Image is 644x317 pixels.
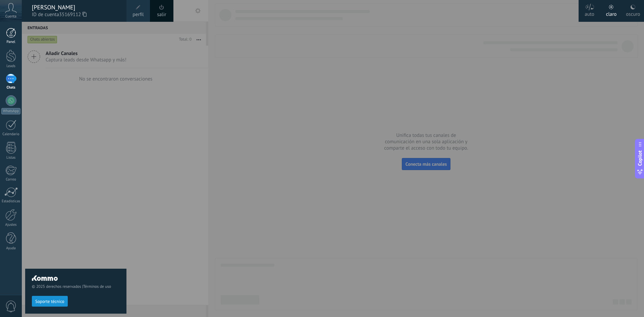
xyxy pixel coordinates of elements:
[5,14,16,19] span: Cuenta
[32,296,68,307] button: Soporte técnico
[1,132,21,137] div: Calendario
[59,11,87,18] span: 35169112
[1,64,21,68] div: Leads
[1,177,21,182] div: Correo
[157,11,166,18] a: salir
[626,4,640,22] div: oscuro
[1,223,21,227] div: Ajustes
[32,299,68,304] a: Soporte técnico
[1,156,21,160] div: Listas
[32,284,120,289] span: © 2025 derechos reservados |
[35,299,64,304] span: Soporte técnico
[1,86,21,90] div: Chats
[585,4,594,22] div: auto
[1,108,20,114] div: WhatsApp
[132,11,144,18] span: perfil
[83,284,111,289] a: Términos de uso
[1,246,21,251] div: Ayuda
[32,11,120,18] span: ID de cuenta
[1,40,21,44] div: Panel
[32,4,120,11] div: [PERSON_NAME]
[1,199,21,204] div: Estadísticas
[606,4,617,22] div: claro
[637,150,643,166] span: Copilot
